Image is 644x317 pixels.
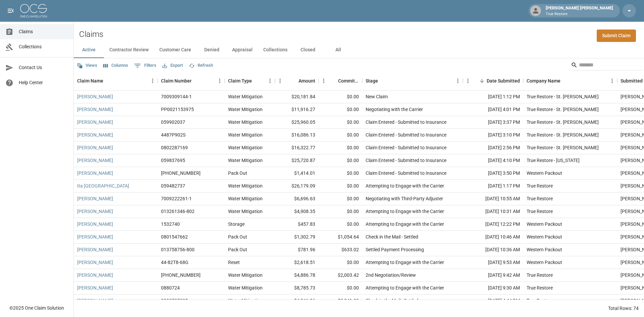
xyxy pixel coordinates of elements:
[275,295,319,307] div: $4,846.86
[275,218,319,231] div: $457.83
[228,182,263,189] div: Water Mitigation
[463,116,523,129] div: [DATE] 3:37 PM
[228,259,240,266] div: Reset
[329,76,338,86] button: Sort
[19,28,68,35] span: Claims
[463,76,473,86] button: Menu
[77,106,113,113] a: [PERSON_NAME]
[192,76,201,86] button: Sort
[319,116,362,129] div: $0.00
[453,76,463,86] button: Menu
[463,129,523,142] div: [DATE] 3:10 PM
[77,131,113,138] a: [PERSON_NAME]
[275,142,319,154] div: $16,322.77
[77,272,113,278] a: [PERSON_NAME]
[319,218,362,231] div: $0.00
[527,221,562,227] div: Western Packout
[161,93,192,100] div: 7009309144-1
[463,205,523,218] div: [DATE] 10:31 AM
[527,182,553,189] div: True Restore
[275,129,319,142] div: $16,086.13
[19,79,68,86] span: Help Center
[275,180,319,193] div: $26,179.09
[228,93,263,100] div: Water Mitigation
[103,76,113,86] button: Sort
[527,259,562,266] div: Western Packout
[102,60,130,71] button: Select columns
[275,256,319,269] div: $2,618.51
[366,131,446,138] div: Claim Entered - Submitted to Insurance
[319,205,362,218] div: $0.00
[77,297,113,304] a: [PERSON_NAME]
[197,42,227,58] button: Denied
[77,246,113,253] a: [PERSON_NAME]
[161,208,195,215] div: 013261346-802
[338,71,359,90] div: Committed Amount
[161,131,185,138] div: 4487P902S
[543,5,616,17] div: [PERSON_NAME] [PERSON_NAME]
[527,71,560,90] div: Company Name
[463,103,523,116] div: [DATE] 4:01 PM
[366,284,444,291] div: Attempting to Engage with the Carrier
[228,221,245,227] div: Storage
[228,272,263,278] div: Water Mitigation
[9,305,64,311] div: © 2025 One Claim Solution
[228,170,247,176] div: Pack Out
[607,76,617,86] button: Menu
[319,91,362,103] div: $0.00
[161,60,184,71] button: Export
[463,295,523,307] div: [DATE] 4:44 PM
[366,297,418,304] div: Check in the Mail - Settled
[275,269,319,282] div: $4,886.78
[463,231,523,244] div: [DATE] 10:46 AM
[463,256,523,269] div: [DATE] 9:53 AM
[228,208,263,215] div: Water Mitigation
[158,71,225,90] div: Claim Number
[527,170,562,176] div: Western Packout
[227,42,258,58] button: Appraisal
[275,231,319,244] div: $1,302.79
[77,208,113,215] a: [PERSON_NAME]
[228,119,263,125] div: Water Mitigation
[319,256,362,269] div: $0.00
[275,91,319,103] div: $20,181.84
[366,106,423,113] div: Negotiating with the Carrier
[366,170,446,176] div: Claim Entered - Submitted to Insurance
[77,93,113,100] a: [PERSON_NAME]
[362,71,463,90] div: Stage
[319,193,362,205] div: $0.00
[527,284,553,291] div: True Restore
[74,71,158,90] div: Claim Name
[523,71,617,90] div: Company Name
[161,284,180,291] div: 0880724
[161,221,180,227] div: 1532740
[215,76,225,86] button: Menu
[546,11,613,17] p: True Restore
[275,205,319,218] div: $4,908.35
[366,93,388,100] div: New Claim
[275,116,319,129] div: $25,960.05
[319,295,362,307] div: $3,841.33
[77,182,129,189] a: Ita [GEOGRAPHIC_DATA]
[527,195,553,202] div: True Restore
[527,233,562,240] div: Western Packout
[77,119,113,125] a: [PERSON_NAME]
[319,154,362,167] div: $0.00
[148,76,158,86] button: Menu
[77,157,113,164] a: [PERSON_NAME]
[275,154,319,167] div: $25,720.87
[289,76,299,86] button: Sort
[477,76,487,86] button: Sort
[275,282,319,295] div: $8,785.73
[77,144,113,151] a: [PERSON_NAME]
[527,144,599,151] div: True Restore - St. George
[463,193,523,205] div: [DATE] 10:55 AM
[299,71,315,90] div: Amount
[463,269,523,282] div: [DATE] 9:42 AM
[323,42,353,58] button: All
[366,157,446,164] div: Claim Entered - Submitted to Insurance
[161,195,192,202] div: 7009222261-1
[161,170,201,176] div: 01-008-926686
[527,297,553,304] div: True Restore
[319,231,362,244] div: $1,054.64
